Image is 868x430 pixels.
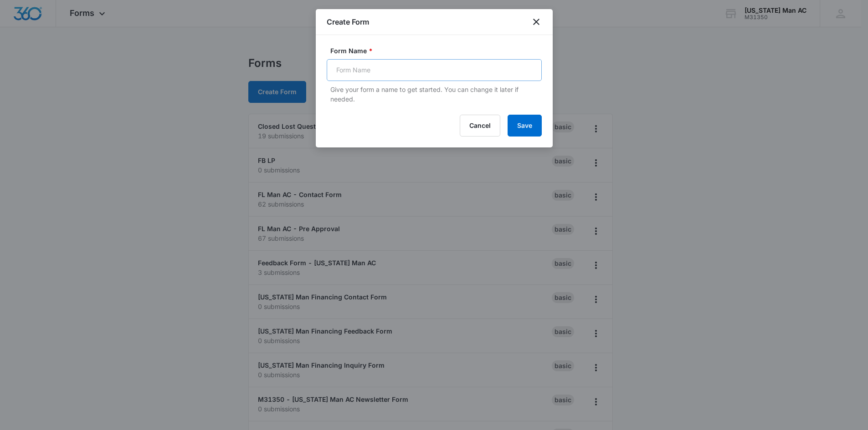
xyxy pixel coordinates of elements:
button: close [531,16,542,27]
p: Give your form a name to get started. You can change it later if needed. [330,85,542,104]
button: Save [508,115,542,137]
h1: Create Form [327,16,369,27]
button: Cancel [460,115,500,137]
input: Form Name [327,59,542,81]
label: Form Name [330,46,545,56]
